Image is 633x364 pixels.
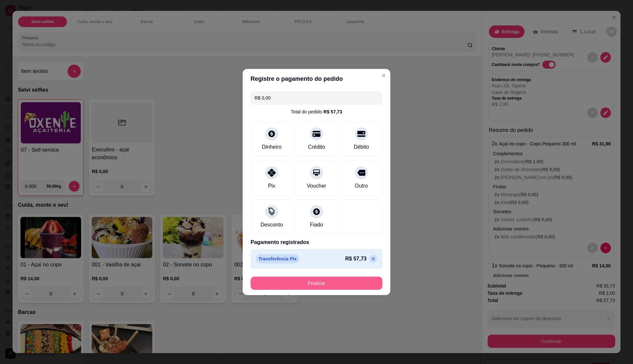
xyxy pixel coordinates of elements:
div: Crédito [308,143,325,151]
button: Finalizar [251,277,382,290]
p: R$ 57,73 [345,255,367,263]
div: Total do pedido [291,108,342,115]
div: Voucher [307,182,326,190]
div: Pix [268,182,275,190]
p: Pagamento registrados [251,238,382,246]
button: Close [378,70,389,81]
p: Transferência Pix [256,254,299,263]
div: Débito [354,143,369,151]
div: Dinheiro [262,143,282,151]
div: Outro [355,182,368,190]
div: R$ 57,73 [323,108,342,115]
header: Registre o pagamento do pedido [243,69,390,89]
div: Desconto [260,221,283,229]
input: Ex.: hambúrguer de cordeiro [255,91,378,105]
div: Fiado [310,221,323,229]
